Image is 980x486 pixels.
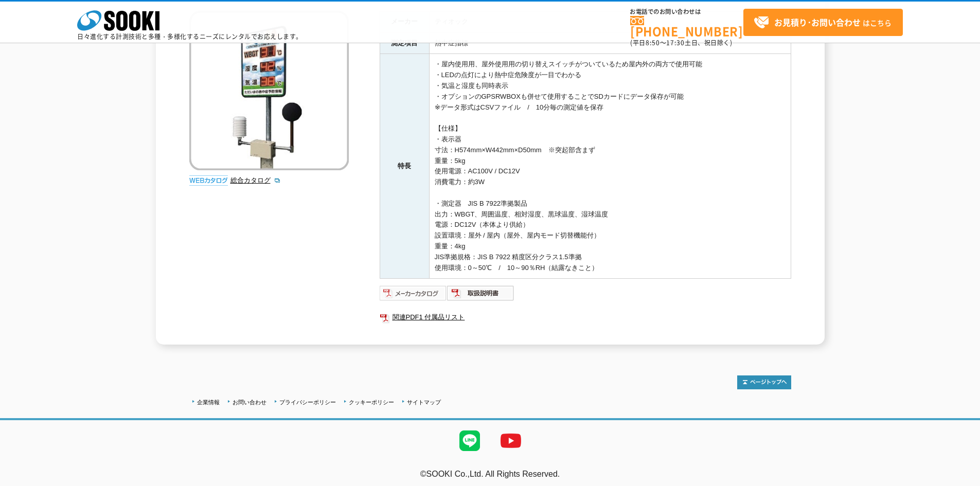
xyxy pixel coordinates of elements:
[197,399,220,405] a: 企業情報
[349,399,394,405] a: クッキーポリシー
[380,292,447,300] a: メーカーカタログ
[754,15,892,30] span: はこちら
[449,420,490,461] img: LINE
[630,38,732,47] span: (平日 ～ 土日、祝日除く)
[279,399,336,405] a: プライバシーポリシー
[407,399,441,405] a: サイトマップ
[380,285,447,301] img: メーカーカタログ
[630,16,743,37] a: [PHONE_NUMBER]
[490,420,531,461] img: YouTube
[77,33,302,40] p: 日々進化する計測技術と多種・多様化するニーズにレンタルでお応えします。
[646,38,660,47] span: 8:50
[233,399,266,405] a: お問い合わせ
[666,38,685,47] span: 17:30
[630,9,743,15] span: お電話でのお問い合わせは
[189,175,228,186] img: webカタログ
[429,54,791,279] td: ・屋内使用用、屋外使用用の切り替えスイッチがついているため屋内外の両方で使用可能 ・LEDの点灯により熱中症危険度が一目でわかる ・気温と湿度も同時表示 ・オプションのGPSRWBOXも併せて使...
[380,54,429,279] th: 特長
[447,292,514,300] a: 取扱説明書
[447,285,514,301] img: 取扱説明書
[774,16,861,28] strong: お見積り･お問い合わせ
[743,9,903,36] a: お見積り･お問い合わせはこちら
[380,311,791,324] a: 関連PDF1 付属品リスト
[189,11,349,170] img: WBGT特化型環境表示器 TK0240型
[230,176,281,184] a: 総合カタログ
[737,375,791,389] img: トップページへ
